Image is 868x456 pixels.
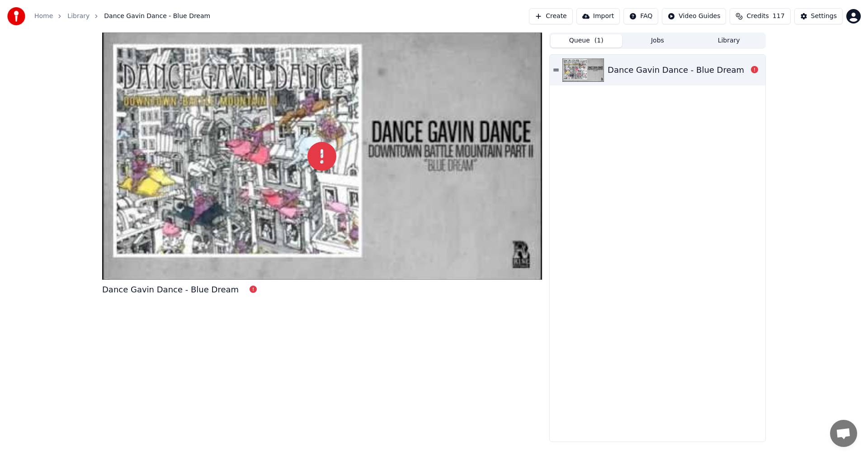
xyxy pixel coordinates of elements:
button: Video Guides [662,8,726,24]
span: Dance Gavin Dance - Blue Dream [104,12,210,21]
button: Import [576,8,620,24]
button: Credits117 [730,8,790,24]
button: Library [693,34,764,47]
div: Dance Gavin Dance - Blue Dream [608,64,744,76]
span: Credits [746,12,769,21]
button: Jobs [622,34,693,47]
nav: breadcrumb [34,12,210,21]
button: Settings [794,8,843,24]
span: ( 1 ) [594,36,604,45]
span: 117 [773,12,785,21]
div: Settings [811,12,837,21]
button: Queue [551,34,622,47]
button: Create [529,8,573,24]
div: Open chat [830,420,857,447]
div: Dance Gavin Dance - Blue Dream [102,283,239,296]
a: Library [67,12,90,21]
button: FAQ [623,8,658,24]
a: Home [34,12,53,21]
img: youka [7,7,25,25]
